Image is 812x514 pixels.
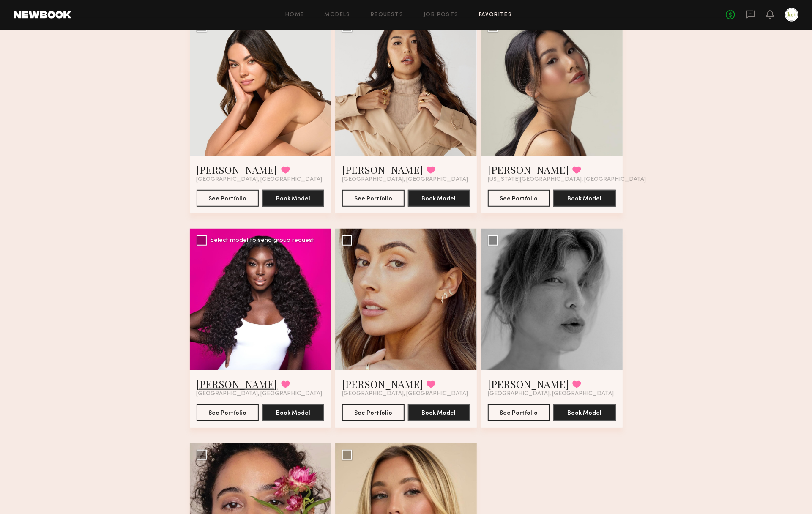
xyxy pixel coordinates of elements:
[408,190,470,207] button: Book Model
[553,404,615,421] button: Book Model
[342,163,423,176] a: [PERSON_NAME]
[262,409,324,416] a: Book Model
[325,12,350,18] a: Models
[371,12,403,18] a: Requests
[479,12,512,18] a: Favorites
[211,238,315,243] div: Select model to send group request
[197,190,259,207] button: See Portfolio
[408,409,470,416] a: Book Model
[553,190,615,207] button: Book Model
[408,404,470,421] button: Book Model
[197,163,278,176] a: [PERSON_NAME]
[262,404,324,421] button: Book Model
[342,176,468,183] span: [GEOGRAPHIC_DATA], [GEOGRAPHIC_DATA]
[553,194,615,202] a: Book Model
[488,377,569,391] a: [PERSON_NAME]
[197,377,278,391] a: [PERSON_NAME]
[342,190,404,207] button: See Portfolio
[262,190,324,207] button: Book Model
[262,194,324,202] a: Book Model
[342,404,404,421] button: See Portfolio
[197,404,259,421] button: See Portfolio
[424,12,459,18] a: Job Posts
[197,391,323,397] span: [GEOGRAPHIC_DATA], [GEOGRAPHIC_DATA]
[553,409,615,416] a: Book Model
[488,190,550,207] button: See Portfolio
[197,176,323,183] span: [GEOGRAPHIC_DATA], [GEOGRAPHIC_DATA]
[408,194,470,202] a: Book Model
[342,391,468,397] span: [GEOGRAPHIC_DATA], [GEOGRAPHIC_DATA]
[488,391,614,397] span: [GEOGRAPHIC_DATA], [GEOGRAPHIC_DATA]
[488,404,550,421] button: See Portfolio
[488,163,569,176] a: [PERSON_NAME]
[342,377,423,391] a: [PERSON_NAME]
[488,176,646,183] span: [US_STATE][GEOGRAPHIC_DATA], [GEOGRAPHIC_DATA]
[285,12,304,18] a: Home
